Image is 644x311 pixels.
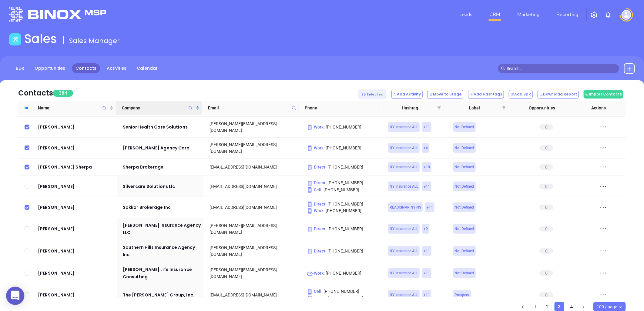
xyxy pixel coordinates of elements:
[210,164,298,170] div: [EMAIL_ADDRESS][DOMAIN_NAME]
[210,266,298,280] div: [PERSON_NAME][EMAIL_ADDRESS][DOMAIN_NAME]
[123,123,201,131] div: Senior Health Care Solutions
[539,205,553,210] span: 0
[390,183,418,190] span: NY Insurance ALL
[508,101,573,115] th: Opportunities
[391,90,423,99] button: Add Activity
[455,183,474,190] span: Not Defined
[539,248,553,254] span: 0
[307,164,380,170] p: [PHONE_NUMBER]
[424,248,430,254] span: + 11
[438,106,441,110] span: filter
[515,8,542,21] a: Marketing
[501,66,505,71] span: search
[622,10,631,20] img: user
[12,63,28,73] a: BDR
[307,186,380,193] p: [PHONE_NUMBER]
[539,145,553,151] span: 0
[455,124,474,130] span: Not Defined
[358,89,387,99] div: 25 Selected
[509,90,533,99] button: Add BDR
[123,183,201,190] a: Silvercare Solutions Llc
[455,204,474,211] span: Not Defined
[424,270,430,276] span: + 11
[307,208,325,213] span: Work :
[299,101,379,115] th: Phone
[72,63,100,73] a: Contacts
[428,90,463,99] button: Move to Stage
[123,204,201,211] a: Sokkar Brokerage Inc
[24,32,57,46] h1: Sales
[307,289,323,294] span: Cell :
[307,270,380,276] p: [PHONE_NUMBER]
[538,90,579,99] button: Download Report
[521,305,525,309] span: left
[591,11,598,18] img: iconSetting
[210,141,298,155] div: [PERSON_NAME][EMAIL_ADDRESS][DOMAIN_NAME]
[38,123,114,131] div: [PERSON_NAME]
[307,124,380,130] p: [PHONE_NUMBER]
[9,7,106,22] img: logo
[210,183,298,190] div: [EMAIL_ADDRESS][DOMAIN_NAME]
[307,271,325,276] span: Work :
[539,270,553,276] span: 0
[307,248,380,254] p: [PHONE_NUMBER]
[38,204,114,211] a: [PERSON_NAME]
[123,222,201,236] a: [PERSON_NAME] Insurance Agency LLC
[210,222,298,236] div: [PERSON_NAME][EMAIL_ADDRESS][DOMAIN_NAME]
[210,244,298,258] div: [PERSON_NAME][EMAIL_ADDRESS][DOMAIN_NAME]
[31,63,69,73] a: Opportunities
[539,124,553,130] span: 0
[103,63,130,73] a: Activities
[424,183,430,190] span: + 11
[210,292,298,298] div: [EMAIL_ADDRESS][DOMAIN_NAME]
[53,90,73,97] span: 384
[307,296,327,301] span: Direct :
[455,292,469,298] span: Prospect
[307,180,327,185] span: Direct :
[572,101,621,115] th: Actions
[38,183,114,190] a: [PERSON_NAME]
[307,187,323,192] span: Cell :
[554,8,581,21] a: Reporting
[38,247,114,255] a: [PERSON_NAME]
[507,65,616,72] input: Search…
[584,90,623,99] button: Import Contacts
[18,88,53,99] div: Contacts
[123,144,201,152] a: [PERSON_NAME] Agency Corp
[457,8,475,21] a: Leads
[390,145,418,151] span: NY Insurance ALL
[123,244,201,258] div: Southern Hills Insurance Agency Inc
[38,144,114,152] div: [PERSON_NAME]
[38,291,114,299] a: [PERSON_NAME]
[133,63,161,73] a: Calendar
[38,225,114,232] div: [PERSON_NAME]
[307,179,380,186] p: [PHONE_NUMBER]
[123,291,201,299] div: The [PERSON_NAME] Group, Inc.
[210,120,298,134] div: [PERSON_NAME][EMAIL_ADDRESS][DOMAIN_NAME]
[582,305,585,309] span: right
[436,103,442,112] span: filter
[307,202,327,206] span: Direct :
[487,8,503,21] a: CRM
[307,226,327,231] span: Direct :
[455,164,474,170] span: Not Defined
[455,248,474,254] span: Not Defined
[208,105,289,111] span: Email
[424,124,430,130] span: + 11
[424,164,430,170] span: + 10
[307,165,327,169] span: Direct :
[307,201,380,207] p: [PHONE_NUMBER]
[210,204,298,211] div: [EMAIL_ADDRESS][DOMAIN_NAME]
[390,164,418,170] span: NY Insurance ALL
[390,124,418,130] span: NY Insurance ALL
[38,163,114,171] a: [PERSON_NAME] Sherpa
[123,163,201,171] a: Sherpa Brokerage
[390,248,418,254] span: NY Insurance ALL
